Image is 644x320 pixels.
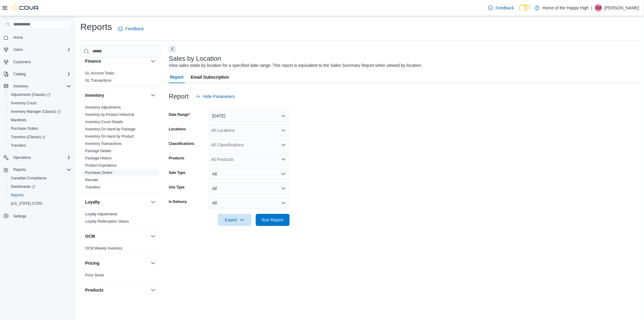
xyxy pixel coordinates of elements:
button: Finance [149,57,157,65]
button: Pricing [149,260,157,267]
div: Giuliana Molina Giuria [595,4,602,11]
div: OCM [80,245,162,254]
h3: Pricing [85,260,99,266]
h1: Reports [80,21,112,33]
h3: Loyalty [85,199,100,205]
span: Inventory Adjustments [85,105,121,110]
a: Inventory Transactions [85,142,122,146]
span: Reports [13,167,26,172]
label: Products [169,156,184,161]
span: Hide Parameters [203,93,235,100]
span: Purchase Orders [11,126,38,131]
button: Catalog [11,70,28,78]
span: GM [595,4,601,11]
button: Reports [1,165,74,174]
span: Manifests [11,118,26,122]
span: Inventory Count [11,101,37,106]
button: Open list of options [281,142,286,147]
span: Email Subscription [191,71,229,83]
a: Package Details [85,149,111,153]
span: [US_STATE] CCRS [11,201,42,206]
span: Adjustments (Classic) [11,92,50,97]
span: Canadian Compliance [11,176,46,181]
span: Operations [13,155,31,160]
h3: OCM [85,233,95,239]
button: Hide Parameters [194,90,237,103]
button: Users [11,46,25,53]
img: Cova [12,5,39,11]
span: Reports [11,166,71,173]
button: [US_STATE] CCRS [6,199,74,208]
button: Inventory [1,82,74,90]
button: All [209,197,290,209]
a: Price Sheet [85,273,104,277]
button: Products [149,286,157,294]
a: Transfers [8,142,28,149]
span: Dashboards [8,183,71,190]
span: Report [170,71,184,83]
span: Settings [13,214,26,219]
label: Use Type [169,185,184,190]
input: Dark Mode [519,5,532,11]
a: Settings [11,213,29,220]
span: Customers [13,60,31,64]
a: Home [11,34,25,41]
p: [PERSON_NAME] [604,4,639,11]
button: Reports [11,166,28,173]
span: Catalog [13,72,26,77]
a: Customers [11,58,33,66]
button: Home [1,33,74,42]
span: Washington CCRS [8,200,71,207]
button: Open list of options [281,128,286,133]
a: GL Transactions [85,78,111,83]
label: Is Delivery [169,199,187,204]
span: Purchase Orders [8,125,71,132]
span: Transfers (Classic) [11,135,46,139]
span: Transfers [8,142,71,149]
div: Pricing [80,272,162,281]
a: Manifests [8,116,29,124]
button: Products [85,287,148,293]
a: [US_STATE] CCRS [8,200,45,207]
a: Inventory by Product Historical [85,113,134,117]
button: Inventory [85,92,148,98]
span: Adjustments (Classic) [8,91,71,98]
label: Sale Type [169,170,185,175]
a: Inventory Manager (Classic) [6,107,74,116]
button: Settings [1,211,74,220]
span: Users [13,47,23,52]
span: Feedback [495,5,514,11]
button: Operations [1,153,74,162]
label: Locations [169,127,186,132]
a: Inventory On Hand by Product [85,134,134,139]
button: OCM [85,233,148,239]
button: Finance [85,58,148,64]
p: Home of the Happy High [543,4,589,11]
span: Transfers [85,185,100,190]
a: Dashboards [6,182,74,191]
button: Operations [11,154,34,161]
a: Dashboards [8,183,37,190]
div: Loyalty [80,211,162,227]
div: Inventory [80,104,162,193]
button: Customers [1,57,74,66]
span: Settings [11,212,71,220]
span: Purchase Orders [85,170,113,175]
a: Inventory Manager (Classic) [8,108,63,115]
a: Feedback [486,2,516,14]
span: Inventory On Hand by Package [85,127,136,132]
span: OCM Weekly Inventory [85,246,122,251]
button: Canadian Compliance [6,174,74,182]
h3: Sales by Location [169,55,221,62]
h3: Finance [85,58,101,64]
a: Product Expirations [85,163,117,168]
button: Next [169,45,176,53]
a: Reorder [85,178,98,182]
button: Manifests [6,116,74,124]
button: Pricing [85,260,148,266]
span: Product Expirations [85,163,117,168]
